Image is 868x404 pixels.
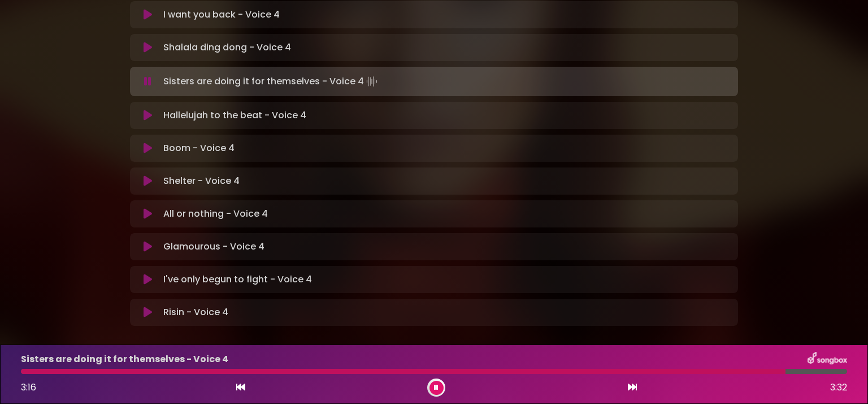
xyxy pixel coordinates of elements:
[163,273,312,286] p: I've only begun to fight - Voice 4
[163,207,268,221] p: All or nothing - Voice 4
[163,8,280,22] p: I want you back - Voice 4
[163,240,264,253] p: Glamourous - Voice 4
[163,174,240,188] p: Shelter - Voice 4
[163,109,306,122] p: Hallelujah to the beat - Voice 4
[163,306,228,319] p: Risin - Voice 4
[21,353,228,366] p: Sisters are doing it for themselves - Voice 4
[364,74,380,89] img: waveform4.gif
[163,74,380,89] p: Sisters are doing it for themselves - Voice 4
[808,352,847,367] img: songbox-logo-white.png
[163,141,235,155] p: Boom - Voice 4
[163,41,291,54] p: Shalala ding dong - Voice 4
